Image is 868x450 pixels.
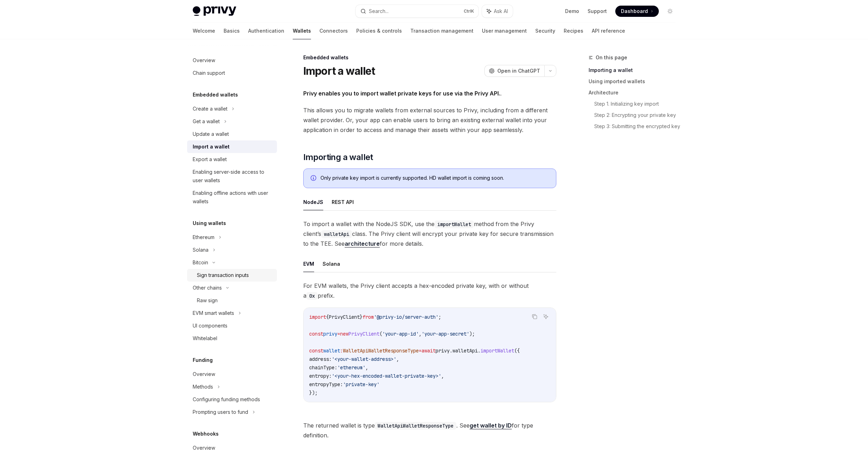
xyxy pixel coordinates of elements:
[588,8,607,15] a: Support
[438,314,441,320] span: ;
[452,348,478,354] span: walletApi
[621,8,648,15] span: Dashboard
[419,348,422,354] span: =
[224,22,240,39] a: Basics
[303,152,373,163] span: Importing a wallet
[375,422,456,430] code: WalletApiWalletResponseType
[193,69,225,77] div: Chain support
[396,356,399,362] span: ,
[664,6,676,17] button: Toggle dark mode
[193,284,222,292] div: Other chains
[309,381,343,388] span: entropyType:
[193,246,208,254] div: Solana
[193,168,273,185] div: Enabling server-side access to user wallets
[187,269,277,282] a: Sign transaction inputs
[193,22,215,39] a: Welcome
[311,175,318,182] svg: Info
[340,348,343,354] span: :
[193,143,230,151] div: Import a wallet
[592,22,625,39] a: API reference
[309,390,318,396] span: });
[306,292,318,300] code: 0x
[594,98,681,110] a: Step 1. Initializing key import
[309,331,323,337] span: const
[478,348,481,354] span: .
[469,331,475,337] span: );
[309,373,332,379] span: entropy:
[482,22,527,39] a: User management
[309,348,323,354] span: const
[323,348,340,354] span: wallet
[343,348,419,354] span: WalletApiWalletResponseType
[435,220,474,228] code: importWallet
[303,194,323,210] button: NodeJS
[356,5,478,18] button: Search...CtrlK
[530,312,539,321] button: Copy the contents from the code block
[193,117,220,126] div: Get a wallet
[187,187,277,208] a: Enabling offline actions with user wallets
[497,67,540,74] span: Open in ChatGPT
[323,331,337,337] span: privy
[193,408,248,416] div: Prompting users to fund
[565,8,579,15] a: Demo
[419,331,422,337] span: ,
[422,348,436,354] span: await
[193,395,260,404] div: Configuring funding methods
[422,331,469,337] span: 'your-app-secret'
[564,22,583,39] a: Recipes
[541,312,550,321] button: Ask AI
[193,219,226,227] h5: Using wallets
[436,348,450,354] span: privy
[470,422,512,429] a: get wallet by ID
[349,331,379,337] span: PrivyClient
[193,130,229,138] div: Update a wallet
[197,296,218,305] div: Raw sign
[594,121,681,132] a: Step 3: Submitting the encrypted key
[193,334,217,343] div: Whitelabel
[464,8,474,14] span: Ctrl K
[494,8,508,15] span: Ask AI
[332,194,354,210] button: REST API
[369,7,389,15] div: Search...
[309,356,332,362] span: address:
[193,56,215,65] div: Overview
[594,110,681,121] a: Step 2: Encrypting your private key
[303,88,556,98] span: .
[329,314,360,320] span: PrivyClient
[303,54,556,61] div: Embedded wallets
[248,22,284,39] a: Authentication
[303,281,556,300] span: For EVM wallets, the Privy client accepts a hex-encoded private key, with or without a prefix.
[332,356,396,362] span: '<your-wallet-address>'
[323,256,340,272] button: Solana
[193,233,214,241] div: Ethereum
[303,105,556,135] span: This allows you to migrate wallets from external sources to Privy, including from a different wal...
[589,65,681,76] a: Importing a wallet
[193,356,213,364] h5: Funding
[193,91,238,99] h5: Embedded wallets
[193,189,273,206] div: Enabling offline actions with user wallets
[481,348,514,354] span: importWallet
[303,256,314,272] button: EVM
[450,348,452,354] span: .
[379,331,382,337] span: (
[193,155,227,164] div: Export a wallet
[187,128,277,140] a: Update a wallet
[187,294,277,307] a: Raw sign
[363,314,374,320] span: from
[337,331,340,337] span: =
[303,421,556,440] span: The returned wallet is type . See for type definition.
[187,393,277,406] a: Configuring funding methods
[187,368,277,380] a: Overview
[193,430,219,438] h5: Webhooks
[187,54,277,67] a: Overview
[293,22,311,39] a: Wallets
[589,76,681,87] a: Using imported wallets
[319,22,348,39] a: Connectors
[193,383,213,391] div: Methods
[303,65,375,77] h1: Import a wallet
[187,332,277,345] a: Whitelabel
[303,90,500,97] strong: Privy enables you to import wallet private keys for use via the Privy API.
[187,319,277,332] a: UI components
[320,174,549,182] div: Only private key import is currently supported. HD wallet import is coming soon.
[514,348,520,354] span: ({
